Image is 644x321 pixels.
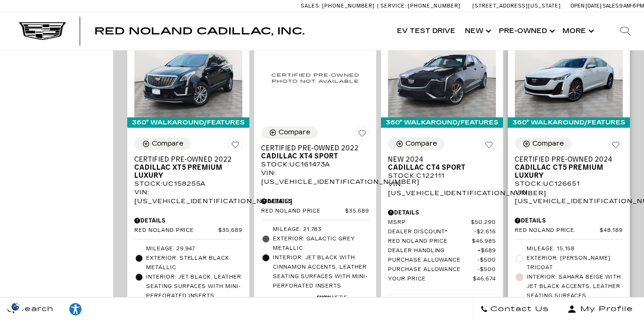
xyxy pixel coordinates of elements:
[388,276,473,283] span: Your Price
[94,26,305,36] a: Red Noland Cadillac, Inc.
[515,156,616,164] span: Certified Pre-Owned 2024
[134,164,235,180] span: Cadillac XT5 Premium Luxury
[134,156,242,180] a: Certified Pre-Owned 2022Cadillac XT5 Premium Luxury
[388,247,496,255] a: Dealer Handling $689
[478,266,496,273] span: $500
[515,180,623,188] div: Stock : UC126651
[388,238,472,245] span: Red Noland Price
[474,229,496,236] span: $2,616
[408,3,461,9] span: [PHONE_NUMBER]
[134,180,242,188] div: Stock : UC158255A
[577,303,633,316] span: My Profile
[134,227,218,234] span: Red Noland Price
[473,297,556,321] a: Contact Us
[5,302,26,312] img: Opt-Out Icon
[472,238,496,245] span: $46,985
[279,128,310,137] div: Compare
[218,227,242,234] span: $35,689
[388,164,489,172] span: Cadillac CT4 Sport
[570,3,602,9] span: Open [DATE]
[19,22,66,40] img: Cadillac Dark Logo with Cadillac White Text
[515,216,623,225] div: Pricing Details - Certified Pre-Owned 2024 Cadillac CT5 Premium Luxury
[515,227,600,234] span: Red Noland Price
[473,276,496,283] span: $46,674
[556,297,644,321] button: Open user profile menu
[134,216,242,225] div: Pricing Details - Certified Pre-Owned 2022 Cadillac XT5 Premium Luxury
[377,3,463,8] a: Service: [PHONE_NUMBER]
[134,188,242,205] div: VIN: [US_VEHICLE_IDENTIFICATION_NUMBER]
[388,266,496,273] a: Purchase Allowance $500
[515,36,623,117] img: 2024 Cadillac CT5 Premium Luxury
[603,3,619,9] span: Sales:
[388,36,496,117] img: 2024 Cadillac CT4 Sport
[380,3,406,9] span: Service:
[478,247,496,255] span: $689
[316,293,348,314] img: Show Me the CARFAX 1-Owner Badge
[15,303,54,316] span: Search
[228,138,242,156] button: Save Vehicle
[527,254,623,272] span: Exterior: [PERSON_NAME] Tricoat
[273,253,369,291] span: Interior: Jet Black with Cinnamon accents, Leather seating surfaces with mini-perforated inserts
[261,160,369,169] div: Stock : UC161473A
[61,302,90,316] div: Explore your accessibility options
[508,117,630,128] div: 360° WalkAround/Features
[388,219,471,226] span: MSRP
[488,303,549,316] span: Contact Us
[388,229,474,236] span: Dealer Discount*
[388,138,445,150] button: Compare Vehicle
[471,219,496,226] span: $50,290
[619,3,644,9] span: 9 AM-6 PM
[134,156,235,164] span: Certified Pre-Owned 2022
[355,126,369,144] button: Save Vehicle
[388,257,496,264] a: Purchase Allowance $500
[261,225,369,234] li: Mileage: 21,783
[558,12,597,50] button: More
[301,3,321,9] span: Sales:
[388,266,478,273] span: Purchase Allowance
[515,138,571,150] button: Compare Vehicle
[261,197,369,206] div: Pricing Details - Certified Pre-Owned 2022 Cadillac XT4 Sport
[388,229,496,236] a: Dealer Discount* $2,616
[527,272,623,301] span: Interior: Sahara Beige with Jet Black Accents, Leather Seating Surfaces
[261,152,362,160] span: Cadillac XT4 Sport
[405,140,437,148] div: Compare
[460,12,494,50] a: New
[261,144,369,160] a: Certified Pre-Owned 2022Cadillac XT4 Sport
[388,156,496,172] a: New 2024Cadillac CT4 Sport
[127,117,249,128] div: 360° WalkAround/Features
[609,138,623,156] button: Save Vehicle
[152,140,183,148] div: Compare
[388,208,496,217] div: Pricing Details - New 2024 Cadillac CT4 Sport
[261,36,369,119] img: 2022 Cadillac XT4 Sport
[5,302,26,312] section: Click to Open Cookie Consent Modal
[134,244,242,254] li: Mileage: 29,947
[134,227,242,234] a: Red Noland Price $35,689
[472,3,561,9] a: [STREET_ADDRESS][US_STATE]
[515,156,623,180] a: Certified Pre-Owned 2024Cadillac CT5 Premium Luxury
[392,12,460,50] a: EV Test Drive
[345,208,369,215] span: $35,689
[515,188,623,205] div: VIN: [US_VEHICLE_IDENTIFICATION_NUMBER]
[388,238,496,245] a: Red Noland Price $46,985
[61,297,90,321] a: Explore your accessibility options
[261,208,369,215] a: Red Noland Price $35,689
[600,227,623,234] span: $48,189
[388,247,478,255] span: Dealer Handling
[388,257,478,264] span: Purchase Allowance
[261,208,345,215] span: Red Noland Price
[322,3,375,9] span: [PHONE_NUMBER]
[261,169,369,186] div: VIN: [US_VEHICLE_IDENTIFICATION_NUMBER]
[94,25,305,37] span: Red Noland Cadillac, Inc.
[261,126,318,139] button: Compare Vehicle
[146,254,242,272] span: Exterior: Stellar Black Metallic
[388,172,496,180] div: Stock : C122111
[388,219,496,226] a: MSRP $50,290
[134,138,191,150] button: Compare Vehicle
[515,244,623,254] li: Mileage: 15,158
[478,257,496,264] span: $500
[388,156,489,164] span: New 2024
[301,3,377,8] a: Sales: [PHONE_NUMBER]
[515,164,616,180] span: Cadillac CT5 Premium Luxury
[515,227,623,234] a: Red Noland Price $48,189
[388,180,496,197] div: VIN: [US_VEHICLE_IDENTIFICATION_NUMBER]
